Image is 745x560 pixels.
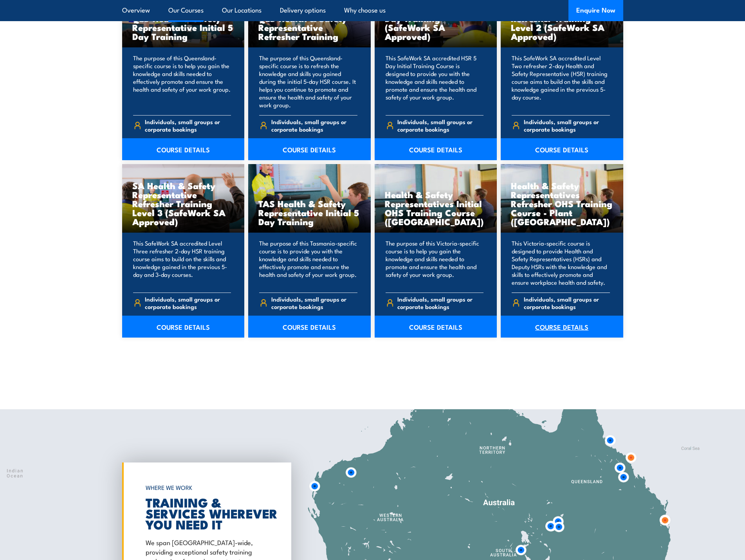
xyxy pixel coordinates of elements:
span: Individuals, small groups or corporate bookings [145,118,231,133]
h2: TRAINING & SERVICES WHEREVER YOU NEED IT [146,497,264,529]
h3: TAS Health & Safety Representative Initial 5 Day Training [258,199,361,226]
h3: QLD Health & Safety Representative Refresher Training [258,14,361,41]
a: COURSE DETAILS [122,138,245,160]
p: The purpose of this Tasmania-specific course is to provide you with the knowledge and skills need... [259,239,357,286]
p: The purpose of this Victoria-specific course is to help you gain the knowledge and skills needed ... [386,239,484,286]
h3: Health & Safety Representatives Refresher OHS Training Course - Plant ([GEOGRAPHIC_DATA]) [511,181,613,226]
h3: SA Health & Safety Representative Refresher Training Level 3 (SafeWork SA Approved) [132,181,235,226]
h3: Health & Safety Representatives Initial OHS Training Course ([GEOGRAPHIC_DATA]) [385,190,487,226]
a: COURSE DETAILS [501,316,623,338]
span: Individuals, small groups or corporate bookings [524,295,610,310]
p: The purpose of this Queensland-specific course is to help you gain the knowledge and skills neede... [133,54,231,109]
a: COURSE DETAILS [375,316,497,338]
span: Individuals, small groups or corporate bookings [271,118,357,133]
p: This SafeWork SA accredited Level Three refresher 2-day HSR training course aims to build on the ... [133,239,231,286]
a: COURSE DETAILS [375,138,497,160]
span: Individuals, small groups or corporate bookings [271,295,357,310]
h3: QLD Health & Safety Representative Initial 5 Day Training [132,14,235,41]
a: COURSE DETAILS [122,316,245,338]
p: This Victoria-specific course is designed to provide Health and Safety Representatives (HSRs) and... [512,239,610,286]
p: This SafeWork SA accredited Level Two refresher 2-day Health and Safety Representative (HSR) trai... [512,54,610,109]
a: COURSE DETAILS [248,316,371,338]
a: COURSE DETAILS [248,138,371,160]
a: COURSE DETAILS [501,138,623,160]
span: Individuals, small groups or corporate bookings [397,118,483,133]
span: Individuals, small groups or corporate bookings [397,295,483,310]
span: Individuals, small groups or corporate bookings [145,295,231,310]
span: Individuals, small groups or corporate bookings [524,118,610,133]
p: This SafeWork SA accredited HSR 5 Day Initial Training Course is designed to provide you with the... [386,54,484,109]
p: The purpose of this Queensland-specific course is to refresh the knowledge and skills you gained ... [259,54,357,109]
h6: WHERE WE WORK [146,481,264,495]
